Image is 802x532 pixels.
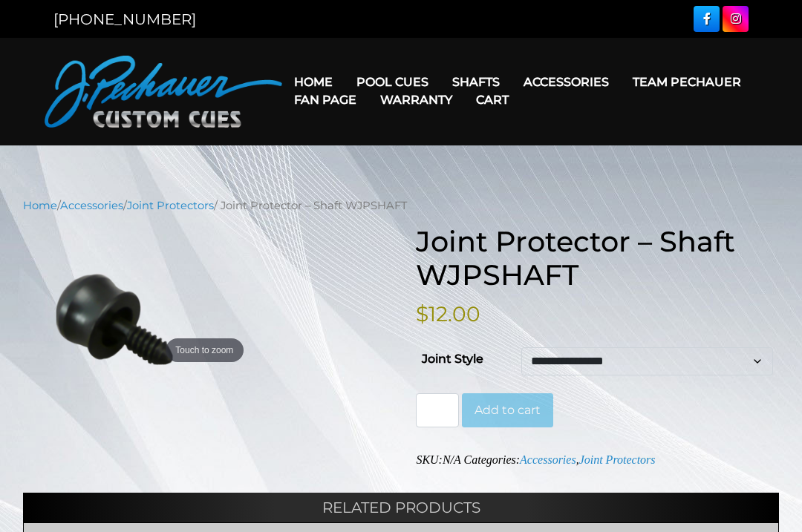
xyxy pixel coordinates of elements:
h1: Joint Protector – Shaft WJPSHAFT [416,225,779,293]
a: Touch to zoom [23,243,386,368]
a: Cart [464,81,521,119]
a: Accessories [520,453,576,466]
a: Team Pechauer [621,63,753,101]
span: Categories: , [464,453,656,466]
a: Pool Cues [345,63,440,101]
img: Pechauer Custom Cues [45,56,282,128]
a: Accessories [60,199,123,212]
a: Joint Protectors [579,453,656,466]
a: Shafts [440,63,512,101]
a: Accessories [512,63,621,101]
span: SKU: [416,453,460,466]
button: Add to cart [462,393,553,427]
span: $ [416,301,428,326]
a: Home [282,63,345,101]
img: 20-1010x168-1.png [23,243,204,368]
a: Joint Protectors [127,199,214,212]
nav: Breadcrumb [23,197,779,214]
h2: Related products [23,493,779,522]
input: Product quantity [416,393,459,427]
a: [PHONE_NUMBER] [53,10,196,28]
a: Home [23,199,57,212]
span: N/A [443,453,461,466]
label: Joint Style [422,347,483,371]
a: Warranty [368,81,464,119]
a: Fan Page [282,81,368,119]
bdi: 12.00 [416,301,480,326]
